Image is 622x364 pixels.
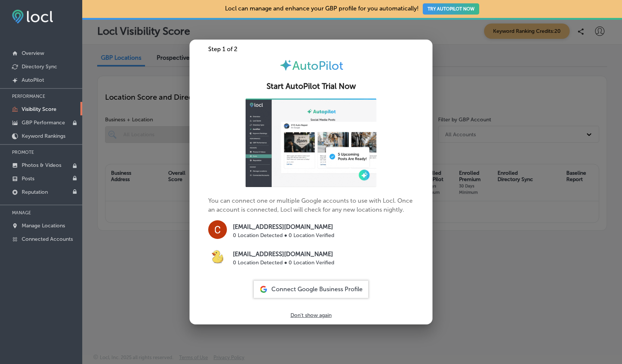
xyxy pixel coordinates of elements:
[22,189,48,195] p: Reputation
[208,99,414,269] p: You can connect one or multiple Google accounts to use with Locl. Once an account is connected, L...
[246,99,376,187] img: ap-gif
[233,231,334,239] p: 0 Location Detected ● 0 Location Verified
[423,3,479,15] button: TRY AUTOPILOT NOW
[271,286,363,293] span: Connect Google Business Profile
[22,133,65,139] p: Keyword Rankings
[279,59,292,72] img: autopilot-icon
[22,77,44,83] p: AutoPilot
[22,162,61,168] p: Photos & Videos
[233,250,334,259] p: [EMAIL_ADDRESS][DOMAIN_NAME]
[22,119,65,126] p: GBP Performance
[22,223,65,229] p: Manage Locations
[233,223,334,231] p: [EMAIL_ADDRESS][DOMAIN_NAME]
[12,10,53,24] img: fda3e92497d09a02dc62c9cd864e3231.png
[22,175,34,182] p: Posts
[292,59,343,73] span: AutoPilot
[22,236,73,242] p: Connected Accounts
[290,312,332,318] p: Don't show again
[190,46,432,53] div: Step 1 of 2
[22,106,56,112] p: Visibility Score
[22,63,57,70] p: Directory Sync
[198,82,424,91] h2: Start AutoPilot Trial Now
[22,50,44,56] p: Overview
[233,259,334,267] p: 0 Location Detected ● 0 Location Verified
